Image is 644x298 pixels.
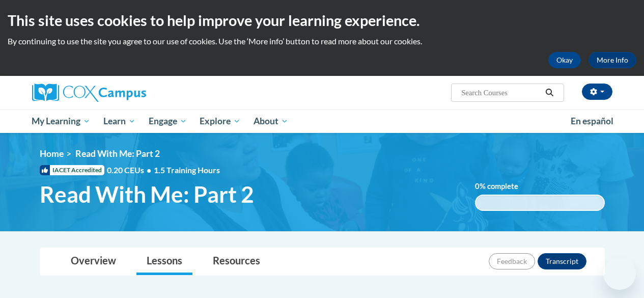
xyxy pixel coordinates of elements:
[564,111,620,132] a: En español
[542,87,557,99] button: Search
[75,148,160,159] span: Read With Me: Part 2
[538,253,586,269] button: Transcript
[32,115,90,127] span: My Learning
[589,52,636,68] a: More Info
[475,181,534,192] label: % complete
[136,248,192,275] a: Lessons
[571,116,613,126] span: En español
[61,248,126,275] a: Overview
[24,110,620,133] div: Main menu
[107,165,154,176] span: 0.20 CEUs
[247,110,295,133] a: About
[8,10,636,31] h2: This site uses cookies to help improve your learning experience.
[97,110,142,133] a: Learn
[200,115,240,127] span: Explore
[32,84,146,102] img: Cox Campus
[40,181,254,208] span: Read With Me: Part 2
[582,84,612,100] button: Account Settings
[40,148,64,159] a: Home
[193,110,247,133] a: Explore
[147,165,151,175] span: •
[254,115,288,127] span: About
[603,257,636,290] iframe: Button to launch messaging window
[154,165,220,175] span: 1.5 Training Hours
[103,115,135,127] span: Learn
[8,36,636,47] p: By continuing to use the site you agree to our use of cookies. Use the ‘More info’ button to read...
[32,84,215,102] a: Cox Campus
[25,110,97,133] a: My Learning
[203,248,270,275] a: Resources
[40,165,104,175] span: IACET Accredited
[460,87,542,99] input: Search Courses
[489,253,535,269] button: Feedback
[548,52,581,68] button: Okay
[149,115,187,127] span: Engage
[142,110,193,133] a: Engage
[475,182,480,191] span: 0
